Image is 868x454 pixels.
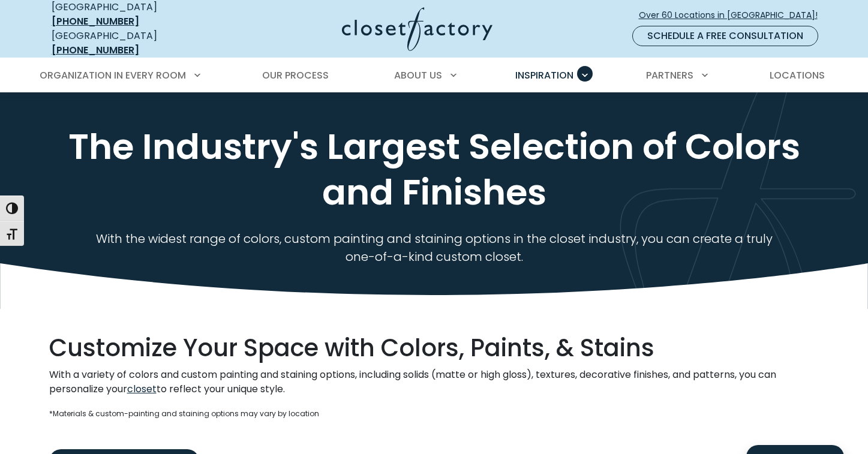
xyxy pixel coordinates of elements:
span: About Us [394,68,442,82]
p: With a variety of colors and custom painting and staining options, including solids (matte or hig... [49,368,819,396]
a: Over 60 Locations in [GEOGRAPHIC_DATA]! [638,5,828,26]
a: closet [127,382,157,396]
span: *Materials & custom-painting and staining options may vary by location [49,408,319,419]
span: Organization in Every Room [40,68,186,82]
a: [PHONE_NUMBER] [52,14,139,28]
a: Schedule a Free Consultation [632,26,818,46]
h1: The Industry's Largest Selection of Colors and Finishes [49,124,819,215]
span: Partners [646,68,693,82]
span: Inspiration [515,68,573,82]
span: Over 60 Locations in [GEOGRAPHIC_DATA]! [639,9,827,22]
nav: Primary Menu [31,59,837,92]
h5: Customize Your Space with Colors, Paints, & Stains [49,333,819,363]
div: [GEOGRAPHIC_DATA] [52,29,226,58]
span: Our Process [262,68,329,82]
a: [PHONE_NUMBER] [52,43,139,57]
span: Locations [770,68,825,82]
img: Closet Factory Logo [342,7,492,51]
span: With the widest range of colors, custom painting and staining options in the closet industry, you... [96,230,773,265]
